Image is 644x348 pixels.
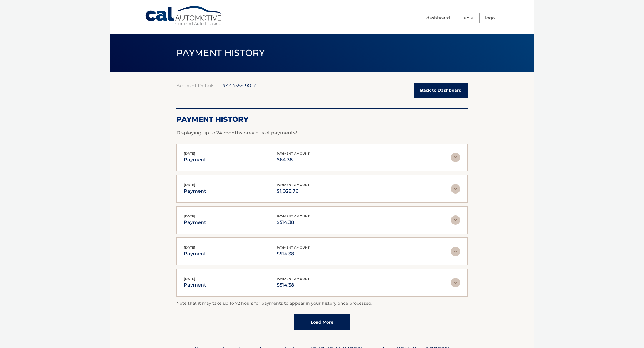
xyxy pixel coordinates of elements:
span: [DATE] [184,183,195,187]
p: payment [184,250,206,258]
img: accordion-rest.svg [451,184,460,194]
p: $1,028.76 [277,187,310,195]
p: $64.38 [277,156,310,164]
a: FAQ's [463,13,473,23]
p: Note that it may take up to 72 hours for payments to appear in your history once processed. [176,300,468,307]
span: #44455519017 [222,83,256,89]
a: Account Details [176,83,214,89]
p: payment [184,156,206,164]
p: $514.38 [277,250,310,258]
span: payment amount [277,183,310,187]
span: [DATE] [184,214,195,218]
p: $514.38 [277,281,310,289]
a: Logout [485,13,499,23]
img: accordion-rest.svg [451,247,460,256]
h2: Payment History [176,115,468,124]
img: accordion-rest.svg [451,215,460,225]
a: Load More [294,314,350,330]
a: Back to Dashboard [414,83,468,98]
p: payment [184,218,206,227]
p: Displaying up to 24 months previous of payments*. [176,129,468,136]
span: PAYMENT HISTORY [176,47,265,58]
img: accordion-rest.svg [451,278,460,287]
p: payment [184,187,206,195]
p: payment [184,281,206,289]
span: payment amount [277,151,310,156]
a: Dashboard [426,13,450,23]
span: [DATE] [184,151,195,156]
a: Cal Automotive [145,6,224,27]
img: accordion-rest.svg [451,153,460,162]
span: [DATE] [184,277,195,281]
span: payment amount [277,214,310,218]
span: payment amount [277,245,310,249]
span: payment amount [277,277,310,281]
p: $514.38 [277,218,310,227]
span: | [218,83,219,89]
span: [DATE] [184,245,195,249]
